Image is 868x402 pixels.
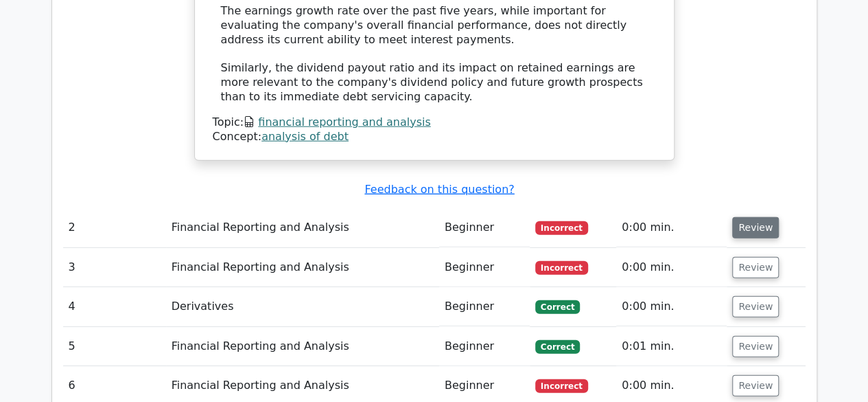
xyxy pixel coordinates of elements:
td: Financial Reporting and Analysis [166,248,439,287]
td: Beginner [439,327,530,366]
td: 0:00 min. [616,248,727,287]
td: 5 [63,327,166,366]
td: Financial Reporting and Analysis [166,327,439,366]
div: Concept: [213,130,656,144]
td: 4 [63,287,166,326]
td: 0:01 min. [616,327,727,366]
button: Review [732,336,779,357]
td: 2 [63,208,166,247]
div: Topic: [213,115,656,130]
span: Correct [535,300,580,314]
a: financial reporting and analysis [258,115,430,129]
td: 0:00 min. [616,287,727,326]
span: Incorrect [535,261,588,275]
td: Derivatives [166,287,439,326]
td: Financial Reporting and Analysis [166,208,439,247]
button: Review [732,217,779,238]
a: analysis of debt [261,130,349,143]
button: Review [732,375,779,397]
a: Feedback on this question? [364,183,514,196]
td: Beginner [439,248,530,287]
td: Beginner [439,208,530,247]
td: 0:00 min. [616,208,727,247]
span: Correct [535,340,580,354]
td: Beginner [439,287,530,326]
span: Incorrect [535,221,588,235]
td: 3 [63,248,166,287]
span: Incorrect [535,379,588,393]
button: Review [732,296,779,317]
button: Review [732,257,779,278]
